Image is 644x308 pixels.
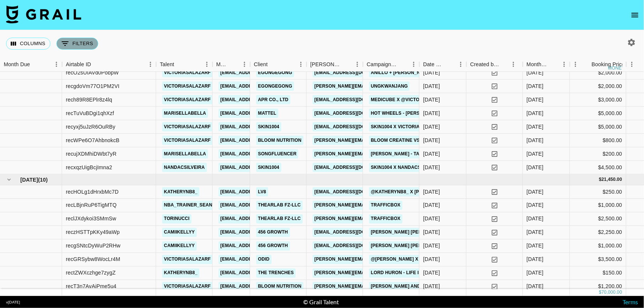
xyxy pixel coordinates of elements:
button: Menu [145,59,156,70]
div: money [608,66,625,70]
a: [PERSON_NAME][EMAIL_ADDRESS][DOMAIN_NAME] [313,201,435,210]
div: 8/26/2025 [423,229,440,236]
div: rech89R8EPlr8z4lq [66,96,112,103]
a: odiD [256,255,272,264]
div: Airtable ID [66,57,91,72]
div: Manager [216,57,228,72]
div: Aug '25 [527,242,544,250]
a: Songfluencer [256,149,298,159]
div: recyxj5uJzR6OuRBy [66,123,115,130]
div: 8/12/2025 [423,283,440,290]
div: recgdoVm77O1PM2VI [66,82,120,90]
a: [EMAIL_ADDRESS][DOMAIN_NAME] [219,149,303,159]
a: [EMAIL_ADDRESS][DOMAIN_NAME] [219,201,303,210]
a: @katherynb8_ x [PERSON_NAME] [369,187,455,197]
div: Campaign (Type) [367,57,398,72]
span: [DATE] [20,176,38,184]
div: $3,500.00 [570,253,626,267]
button: Menu [51,59,62,70]
button: Sort [174,59,185,70]
button: Menu [352,59,363,70]
div: Talent [156,57,213,72]
div: Jul '25 [527,123,544,130]
a: [PERSON_NAME] [PERSON_NAME] x [PERSON_NAME] ([DATE]) [369,228,515,237]
div: Booking Price [592,57,625,72]
a: nba_trainer_seanmarshall [162,201,240,210]
div: Aug '25 [527,229,544,236]
div: Jul '25 [527,69,544,76]
a: [EMAIL_ADDRESS][DOMAIN_NAME] [219,228,303,237]
div: $2,000.00 [570,66,626,80]
div: reclJXdykoi3SMmSw [66,215,116,223]
div: Manager [213,57,250,72]
a: 456 Growth [256,241,290,251]
div: 8/22/2025 [423,242,440,250]
a: Egongegong [256,82,294,91]
div: v [DATE] [6,300,20,305]
button: Menu [570,59,581,70]
div: © Grail Talent [304,298,339,306]
div: Jul '25 [527,137,544,144]
div: Aug '25 [527,202,544,209]
a: @[PERSON_NAME] X [PERSON_NAME] [369,255,460,264]
div: 7/2/2025 [423,82,440,90]
a: [PERSON_NAME][EMAIL_ADDRESS][DOMAIN_NAME] [313,136,435,145]
a: Thearlab FZ-LLC [256,214,303,224]
div: $ [599,289,601,296]
button: Sort [91,59,102,70]
div: recWPe6O7AhbnokcB [66,137,120,144]
div: Client [254,57,268,72]
div: [PERSON_NAME] [310,57,341,72]
div: Airtable ID [62,57,156,72]
div: $1,200.00 [570,280,626,294]
a: [PERSON_NAME][EMAIL_ADDRESS][DOMAIN_NAME] [313,255,435,264]
a: ungKwanJang [369,82,410,91]
div: $2,000.00 [570,80,626,93]
a: [EMAIL_ADDRESS][DOMAIN_NAME] [219,163,303,172]
a: APR Co., Ltd [256,95,290,105]
a: [EMAIL_ADDRESS][DOMAIN_NAME] [219,82,303,91]
div: 8/22/2025 [423,215,440,223]
a: [EMAIL_ADDRESS][DOMAIN_NAME] [313,228,397,237]
div: 8/22/2025 [423,202,440,209]
a: Bloom Nutrition [256,136,304,145]
button: Select columns [6,38,50,50]
a: [PERSON_NAME][EMAIL_ADDRESS][DOMAIN_NAME] [313,282,435,291]
button: Sort [30,59,41,70]
div: Aug '25 [527,283,544,290]
div: recLBjnRuP6TigMTQ [66,202,117,209]
div: 7/15/2025 [423,123,440,130]
div: $200.00 [570,147,626,161]
a: [PERSON_NAME][EMAIL_ADDRESS][DOMAIN_NAME] [313,149,435,159]
a: [EMAIL_ADDRESS][DOMAIN_NAME] [313,95,397,105]
a: [EMAIL_ADDRESS][DOMAIN_NAME] [219,68,303,77]
div: Campaign (Type) [363,57,419,72]
a: [PERSON_NAME] [PERSON_NAME] x Lumineux ([DATE]) [369,241,501,251]
div: 70,000.00 [601,289,622,296]
a: [EMAIL_ADDRESS][DOMAIN_NAME] [313,68,397,77]
div: $2,500.00 [570,212,626,226]
button: Menu [295,59,307,70]
button: Sort [228,59,239,70]
button: Menu [455,59,466,70]
div: $5,000.00 [570,120,626,134]
a: Bloom Creatine VS [PERSON_NAME] [369,136,462,145]
div: $4,500.00 [570,161,626,174]
a: TrafficBox [369,201,402,210]
div: Talent [160,57,174,72]
a: [EMAIL_ADDRESS][DOMAIN_NAME] [219,122,303,132]
button: Menu [508,59,519,70]
div: Month Due [4,57,30,72]
div: $5,000.00 [570,107,626,120]
div: Client [250,57,307,72]
div: 7/15/2025 [423,137,440,144]
div: $150.00 [570,267,626,280]
div: Date Created [423,57,445,72]
button: Menu [626,59,638,70]
a: [EMAIL_ADDRESS][DOMAIN_NAME] [219,214,303,224]
div: 7/23/2025 [423,69,440,76]
button: Sort [268,59,278,70]
a: [EMAIL_ADDRESS][DOMAIN_NAME] [219,269,303,278]
button: Menu [239,59,250,70]
div: 7/29/2025 [423,150,440,158]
